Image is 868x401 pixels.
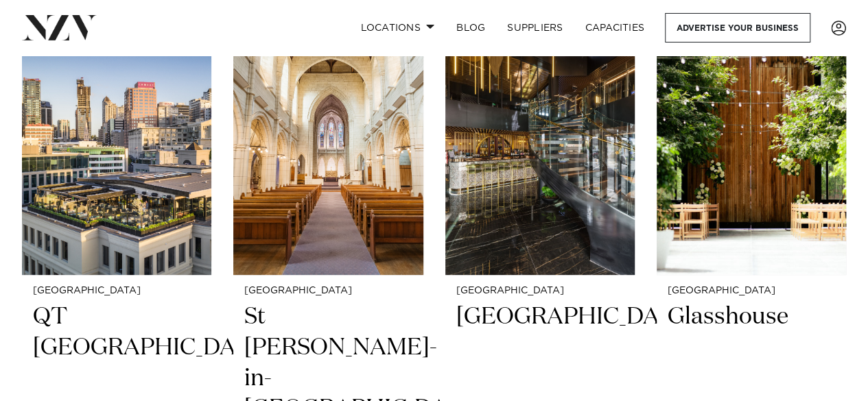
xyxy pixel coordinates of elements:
small: [GEOGRAPHIC_DATA] [456,286,624,296]
a: Capacities [574,13,656,42]
a: SUPPLIERS [496,13,574,42]
a: BLOG [445,13,496,42]
small: [GEOGRAPHIC_DATA] [244,286,412,296]
small: [GEOGRAPHIC_DATA] [33,286,200,296]
a: Locations [349,13,445,42]
h2: QT [GEOGRAPHIC_DATA] [33,302,200,394]
small: [GEOGRAPHIC_DATA] [668,286,835,296]
h2: Glasshouse [668,302,835,394]
img: nzv-logo.png [22,15,97,40]
h2: [GEOGRAPHIC_DATA] [456,302,624,394]
a: Advertise your business [665,13,810,42]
